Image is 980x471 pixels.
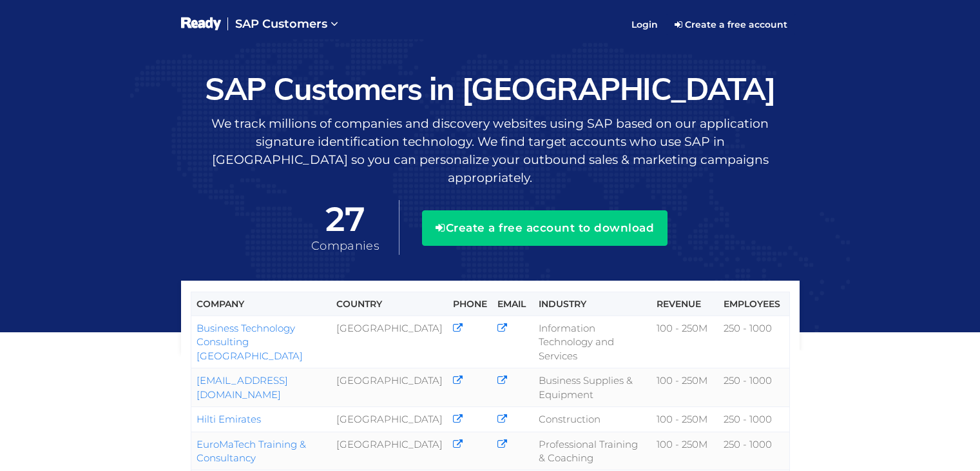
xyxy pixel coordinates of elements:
[197,438,306,464] a: EuroMaTech Training & Consultancy
[651,432,718,470] td: 100 - 250M
[718,292,789,316] th: Employees
[227,6,346,43] a: SAP Customers
[181,72,800,106] h1: SAP Customers in [GEOGRAPHIC_DATA]
[448,292,492,316] th: Phone
[331,368,448,407] td: [GEOGRAPHIC_DATA]
[631,19,658,30] span: Login
[331,407,448,432] td: [GEOGRAPHIC_DATA]
[533,316,651,368] td: Information Technology and Services
[651,368,718,407] td: 100 - 250M
[197,413,261,425] a: Hilti Emirates
[718,316,789,368] td: 250 - 1000
[624,8,666,41] a: Login
[651,292,718,316] th: Revenue
[191,292,331,316] th: Company
[718,407,789,432] td: 250 - 1000
[651,316,718,368] td: 100 - 250M
[533,432,651,470] td: Professional Training & Coaching
[331,432,448,470] td: [GEOGRAPHIC_DATA]
[197,374,288,400] a: [EMAIL_ADDRESS][DOMAIN_NAME]
[533,407,651,432] td: Construction
[331,316,448,368] td: [GEOGRAPHIC_DATA]
[311,201,380,238] span: 27
[533,368,651,407] td: Business Supplies & Equipment
[492,292,533,316] th: Email
[666,14,796,35] a: Create a free account
[718,368,789,407] td: 250 - 1000
[235,17,327,31] span: SAP Customers
[197,322,303,362] a: Business Technology Consulting [GEOGRAPHIC_DATA]
[718,432,789,470] td: 250 - 1000
[651,407,718,432] td: 100 - 250M
[181,16,222,32] img: logo
[331,292,448,316] th: Country
[533,292,651,316] th: Industry
[311,239,380,253] span: Companies
[181,115,800,187] p: We track millions of companies and discovery websites using SAP based on our application signatur...
[422,210,668,245] button: Create a free account to download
